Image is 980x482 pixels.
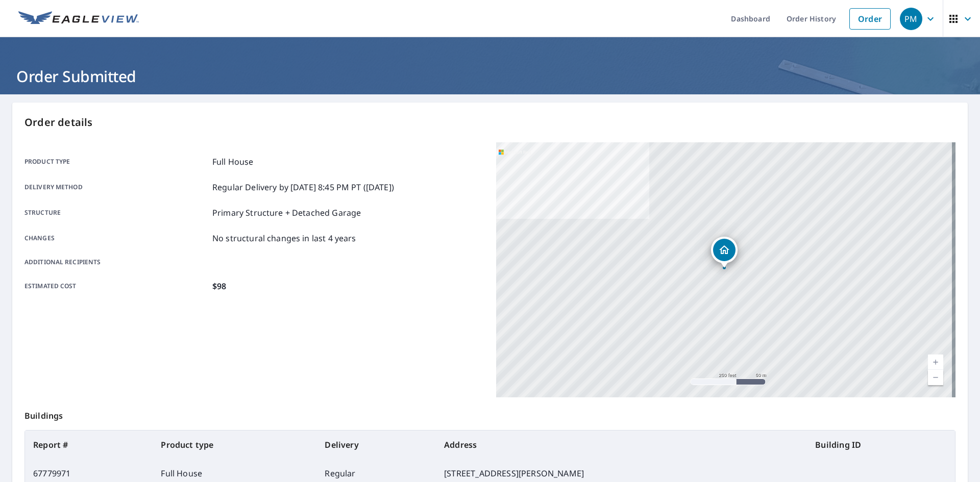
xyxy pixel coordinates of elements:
[807,430,955,459] th: Building ID
[212,156,254,168] p: Full House
[928,370,943,385] a: Current Level 17, Zoom Out
[12,66,968,87] h1: Order Submitted
[25,430,153,459] th: Report #
[24,207,208,219] p: Structure
[24,181,208,193] p: Delivery method
[24,115,955,130] p: Order details
[24,156,208,168] p: Product type
[18,11,139,27] img: EV Logo
[212,181,394,193] p: Regular Delivery by [DATE] 8:45 PM PT ([DATE])
[928,354,943,370] a: Current Level 17, Zoom In
[212,280,226,292] p: $98
[900,8,922,30] div: PM
[212,207,361,219] p: Primary Structure + Detached Garage
[849,8,891,30] a: Order
[24,397,955,430] p: Buildings
[153,430,316,459] th: Product type
[24,258,208,267] p: Additional recipients
[711,237,738,268] div: Dropped pin, building 1, Residential property, 13 Sonnys Ln York, ME 03909
[212,232,356,244] p: No structural changes in last 4 years
[24,280,208,292] p: Estimated cost
[24,232,208,244] p: Changes
[316,430,436,459] th: Delivery
[436,430,807,459] th: Address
